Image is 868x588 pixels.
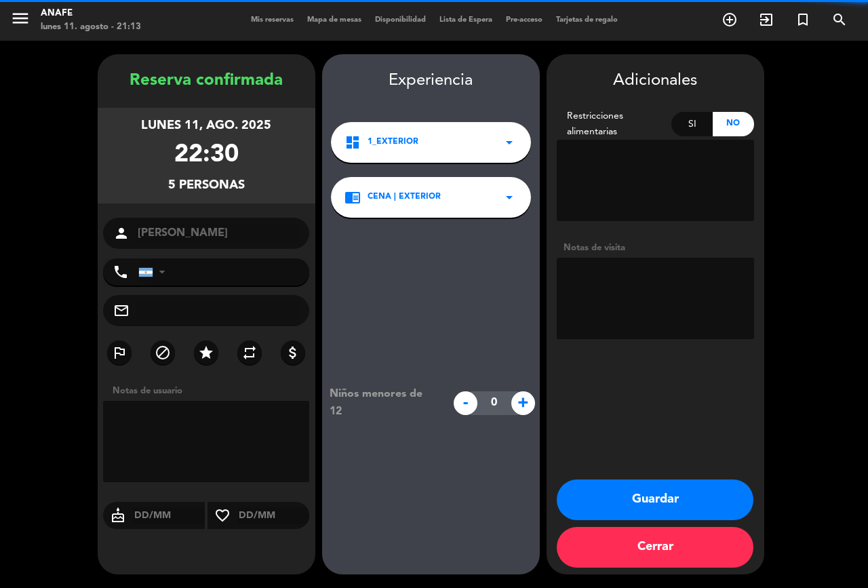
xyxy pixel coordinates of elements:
div: 5 personas [168,176,245,195]
i: dashboard [344,134,361,151]
i: turned_in_not [795,12,811,28]
div: ANAFE [41,7,141,20]
i: search [831,12,848,28]
i: arrow_drop_down [501,134,517,151]
div: Adicionales [557,68,754,94]
div: Argentina: +54 [139,259,170,285]
i: arrow_drop_down [501,189,517,205]
span: + [511,391,535,415]
div: No [713,112,754,136]
i: exit_to_app [758,12,774,28]
span: Tarjetas de regalo [549,16,625,24]
span: 1_Exterior [368,136,418,149]
span: Pre-acceso [499,16,549,24]
input: DD/MM [133,507,205,524]
i: chrome_reader_mode [344,189,361,205]
div: Notas de visita [557,241,754,255]
span: Lista de Espera [433,16,499,24]
i: attach_money [285,345,301,361]
i: favorite_border [208,507,237,524]
i: add_circle_outline [722,12,738,28]
div: Niños menores de 12 [319,385,446,420]
span: Mapa de mesas [300,16,368,24]
div: lunes 11, ago. 2025 [141,116,271,136]
i: block [155,345,171,361]
i: menu [10,8,31,28]
div: Reserva confirmada [98,68,315,94]
span: - [454,391,477,415]
div: lunes 11. agosto - 21:13 [41,20,141,34]
i: mail_outline [113,302,130,319]
i: phone [113,264,129,280]
i: outlined_flag [111,345,127,361]
i: repeat [241,345,258,361]
input: DD/MM [237,507,310,524]
div: Restricciones alimentarias [557,109,672,140]
div: Notas de usuario [106,384,315,398]
i: cake [103,507,133,524]
span: Disponibilidad [368,16,433,24]
div: 22:30 [174,136,239,176]
span: CENA | EXTERIOR [368,191,441,204]
button: Cerrar [557,527,753,568]
div: Si [671,112,713,136]
button: Guardar [557,479,753,520]
div: Experiencia [322,68,540,94]
i: person [113,225,130,241]
span: Mis reservas [244,16,300,24]
i: star [198,345,214,361]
